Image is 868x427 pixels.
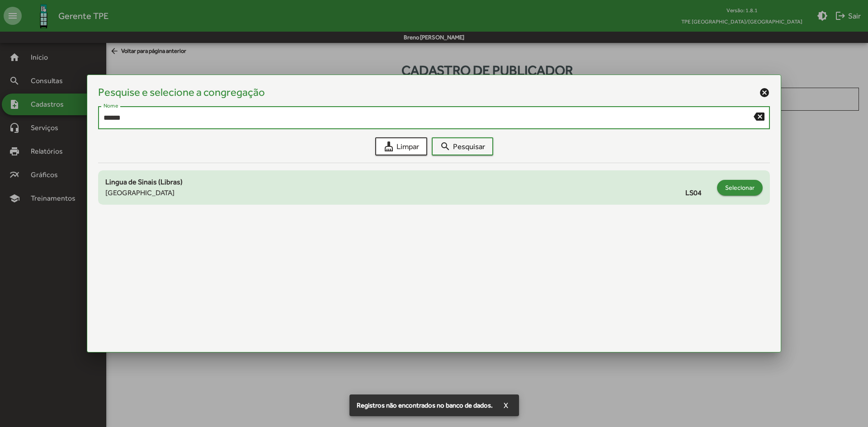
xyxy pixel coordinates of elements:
h4: Pesquise e selecione a congregação [98,86,265,99]
span: Limpar [383,138,419,155]
span: Selecionar [725,179,755,196]
button: Limpar [375,137,427,155]
span: Registros não encontrados no banco de dados. [357,401,493,410]
button: Pesquisar [432,137,493,155]
button: X [496,397,515,413]
mat-icon: cancel [759,87,770,98]
mat-icon: cleaning_services [383,141,394,152]
button: Selecionar [717,180,763,196]
span: Lingua de Sinais (Libras) [105,178,183,186]
span: LS04 [685,188,712,198]
mat-icon: search [440,141,451,152]
span: X [504,397,508,413]
mat-icon: backspace [754,111,764,122]
span: Pesquisar [440,138,485,155]
span: [GEOGRAPHIC_DATA] [105,188,175,198]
